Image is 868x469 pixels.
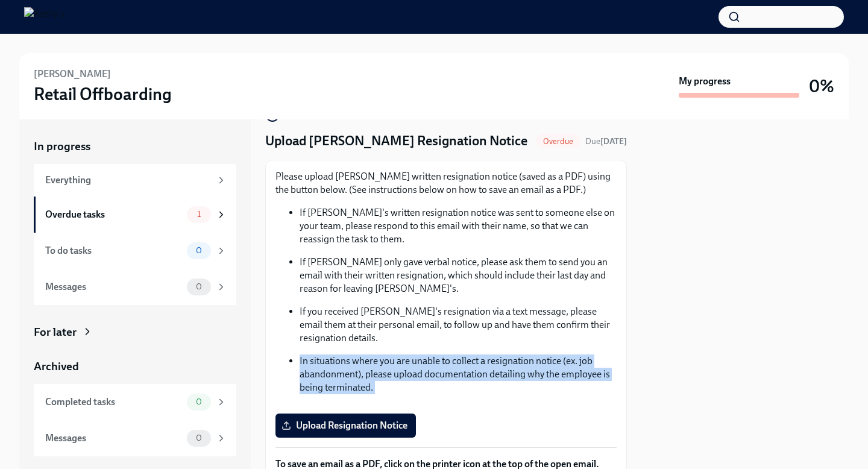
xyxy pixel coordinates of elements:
label: Upload Resignation Notice [275,414,416,438]
a: Messages0 [34,269,236,305]
div: To do tasks [45,244,182,257]
p: In situations where you are unable to collect a resignation notice (ex. job abandonment), please ... [300,354,617,394]
strong: [DATE] [600,136,627,146]
a: In progress [34,139,236,154]
h3: 0% [809,75,834,97]
p: If [PERSON_NAME]'s written resignation notice was sent to someone else on your team, please respo... [300,206,617,246]
a: To do tasks0 [34,233,236,269]
a: For later [34,324,236,340]
p: Please upload [PERSON_NAME] written resignation notice (saved as a PDF) using the button below. (... [275,170,617,197]
img: Rothy's [24,7,64,27]
h6: [PERSON_NAME] [34,68,111,81]
p: If [PERSON_NAME] only gave verbal notice, please ask them to send you an email with their written... [300,256,617,295]
div: Messages [45,432,182,445]
span: 0 [189,282,209,291]
span: 0 [189,397,209,406]
span: Due [585,136,627,146]
a: Everything [34,164,236,197]
div: Overdue tasks [45,208,182,221]
div: For later [34,324,77,340]
span: 0 [189,246,209,255]
h4: Upload [PERSON_NAME] Resignation Notice [265,132,527,150]
a: Archived [34,359,236,374]
a: Overdue tasks1 [34,197,236,233]
span: Overdue [536,137,580,146]
div: Messages [45,280,182,294]
p: If you received [PERSON_NAME]'s resignation via a text message, please email them at their person... [300,305,617,345]
span: Upload Resignation Notice [284,420,407,432]
span: July 21st, 2025 12:00 [585,136,627,147]
div: Everything [45,174,211,187]
strong: My progress [679,75,731,88]
div: Completed tasks [45,395,182,409]
a: Completed tasks0 [34,384,236,420]
h3: Retail Offboarding [34,83,172,105]
a: Messages0 [34,420,236,456]
span: 1 [190,210,208,219]
span: 0 [189,433,209,442]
